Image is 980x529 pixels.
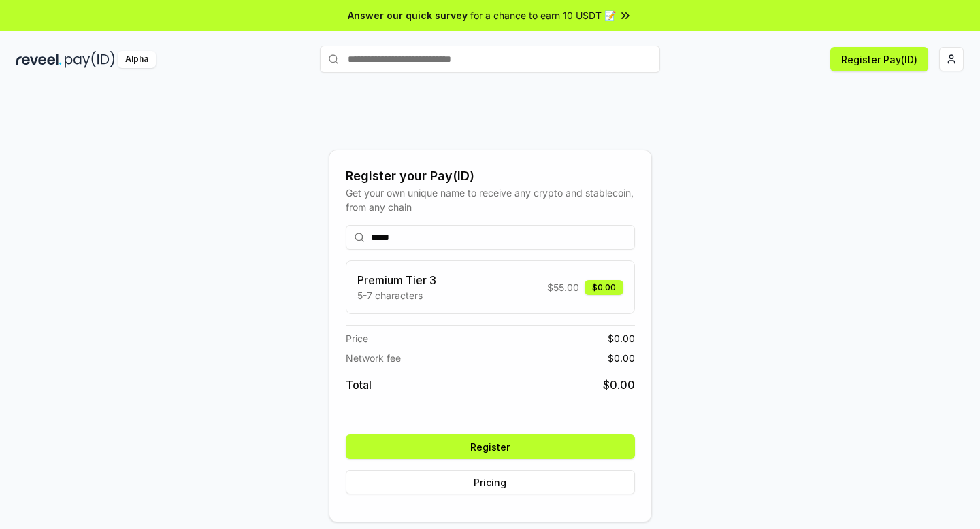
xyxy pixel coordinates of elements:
h3: Premium Tier 3 [357,272,436,288]
button: Register Pay(ID) [830,47,928,71]
span: $ 0.00 [608,331,635,345]
img: pay_id [65,51,115,68]
button: Register [346,434,635,459]
span: for a chance to earn 10 USDT 📝 [470,8,616,22]
div: $0.00 [585,280,623,295]
img: reveel_dark [16,51,62,68]
span: Price [346,331,368,345]
div: Get your own unique name to receive any crypto and stablecoin, from any chain [346,186,635,214]
span: $ 0.00 [603,377,635,393]
span: Answer our quick survey [348,8,468,22]
div: Register your Pay(ID) [346,167,635,186]
span: Total [346,377,372,393]
span: $ 0.00 [608,351,635,365]
span: Network fee [346,351,401,365]
div: Alpha [118,51,156,68]
button: Pricing [346,470,635,494]
span: $ 55.00 [547,280,579,294]
p: 5-7 characters [357,288,436,303]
